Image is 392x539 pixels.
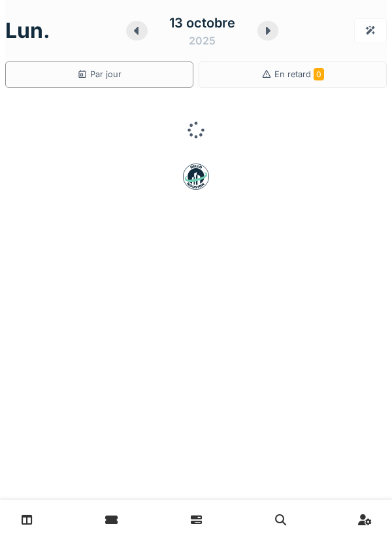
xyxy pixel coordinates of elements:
h1: lun. [5,18,50,43]
span: 0 [314,68,324,80]
div: 2025 [189,33,216,48]
div: Par jour [77,68,122,80]
span: En retard [274,69,324,79]
div: 13 octobre [169,13,235,33]
img: badge-BVDL4wpA.svg [183,164,209,190]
